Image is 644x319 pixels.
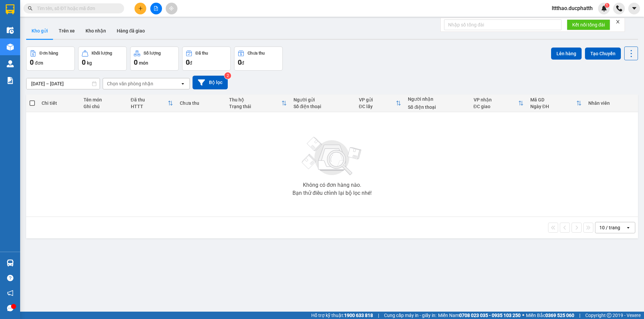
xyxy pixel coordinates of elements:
[293,104,352,109] div: Số điện thoại
[78,47,127,71] button: Khối lượng0kg
[7,27,14,34] img: warehouse-icon
[546,4,598,12] span: lttthao.ducphatth
[135,3,146,14] button: plus
[37,5,116,12] input: Tìm tên, số ĐT hoặc mã đơn
[180,81,185,86] svg: open
[292,190,372,196] div: Bạn thử điều chỉnh lại bộ lọc nhé!
[26,78,100,89] input: Select a date range.
[470,94,527,112] th: Toggle SortBy
[131,104,168,109] div: HTTT
[585,48,621,60] button: Tạo Chuyến
[344,313,373,318] strong: 1900 633 818
[607,313,611,318] span: copyright
[7,290,13,296] span: notification
[530,97,576,102] div: Mã GD
[84,97,124,102] div: Tên món
[384,312,436,319] span: Cung cấp máy in - giấy in:
[150,3,162,14] button: file-add
[229,97,281,102] div: Thu hộ
[180,100,222,106] div: Chưa thu
[144,51,161,56] div: Số lượng
[130,47,179,71] button: Số lượng0món
[131,97,168,102] div: Đã thu
[35,60,43,66] span: đơn
[40,51,58,56] div: Đơn hàng
[80,23,111,39] button: Kho nhận
[196,51,208,56] div: Đã thu
[616,5,622,11] img: phone-icon
[53,23,80,39] button: Trên xe
[6,4,14,14] img: logo-vxr
[111,23,150,39] button: Hàng đã giao
[601,5,607,11] img: icon-new-feature
[7,305,13,311] span: message
[459,313,521,318] strong: 0708 023 035 - 0935 103 250
[605,3,609,8] sup: 1
[551,48,582,60] button: Lên hàng
[631,5,637,11] span: caret-down
[356,94,405,112] th: Toggle SortBy
[226,94,290,112] th: Toggle SortBy
[567,19,610,30] button: Kết nối tổng đài
[30,58,34,66] span: 0
[190,60,192,66] span: đ
[408,96,467,102] div: Người nhận
[526,312,574,319] span: Miền Bắc
[87,60,92,66] span: kg
[527,94,585,112] th: Toggle SortBy
[42,100,76,106] div: Chi tiết
[127,94,177,112] th: Toggle SortBy
[92,51,112,56] div: Khối lượng
[134,58,138,66] span: 0
[224,72,231,79] sup: 2
[234,47,283,71] button: Chưa thu0đ
[579,312,580,319] span: |
[474,104,518,109] div: ĐC giao
[7,275,13,281] span: question-circle
[241,60,244,66] span: đ
[26,47,75,71] button: Đơn hàng0đơn
[572,21,605,28] span: Kết nối tổng đài
[7,60,14,67] img: warehouse-icon
[238,58,241,66] span: 0
[154,6,158,11] span: file-add
[628,3,640,14] button: caret-down
[444,19,561,30] input: Nhập số tổng đài
[229,104,281,109] div: Trạng thái
[311,312,373,319] span: Hỗ trợ kỹ thuật:
[303,182,361,188] div: Không có đơn hàng nào.
[82,58,86,66] span: 0
[169,6,174,11] span: aim
[408,104,467,110] div: Số điện thoại
[359,104,396,109] div: ĐC lấy
[186,58,190,66] span: 0
[606,3,608,8] span: 1
[378,312,379,319] span: |
[84,104,124,109] div: Ghi chú
[359,97,396,102] div: VP gửi
[7,77,14,84] img: solution-icon
[26,23,53,39] button: Kho gửi
[193,76,228,89] button: Bộ lọc
[438,312,521,319] span: Miền Nam
[615,19,620,24] span: close
[474,97,518,102] div: VP nhận
[545,313,574,318] strong: 0369 525 060
[588,100,635,106] div: Nhân viên
[7,259,14,266] img: warehouse-icon
[293,97,352,102] div: Người gửi
[107,80,153,87] div: Chọn văn phòng nhận
[248,51,265,56] div: Chưa thu
[299,133,366,180] img: svg+xml;base64,PHN2ZyBjbGFzcz0ibGlzdC1wbHVnX19zdmciIHhtbG5zPSJodHRwOi8vd3d3LnczLm9yZy8yMDAwL3N2Zy...
[599,224,620,231] div: 10 / trang
[530,104,576,109] div: Ngày ĐH
[626,225,631,230] svg: open
[166,3,177,14] button: aim
[28,6,33,11] span: search
[7,44,14,51] img: warehouse-icon
[139,60,148,66] span: món
[182,47,231,71] button: Đã thu0đ
[138,6,143,11] span: plus
[522,314,524,317] span: ⚪️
